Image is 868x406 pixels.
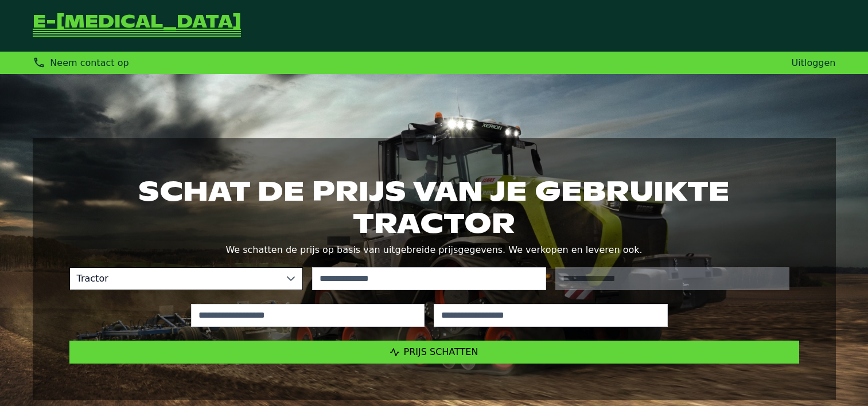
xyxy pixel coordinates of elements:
span: Neem contact op [50,57,129,68]
p: We schatten de prijs op basis van uitgebreide prijsgegevens. We verkopen en leveren ook. [69,242,799,258]
span: Tractor [70,268,280,290]
a: Terug naar de startpagina [33,14,241,38]
h1: Schat de prijs van je gebruikte tractor [69,175,799,239]
div: Neem contact op [33,56,129,69]
button: Prijs schatten [69,341,799,364]
span: Prijs schatten [404,346,478,357]
a: Uitloggen [792,57,836,68]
